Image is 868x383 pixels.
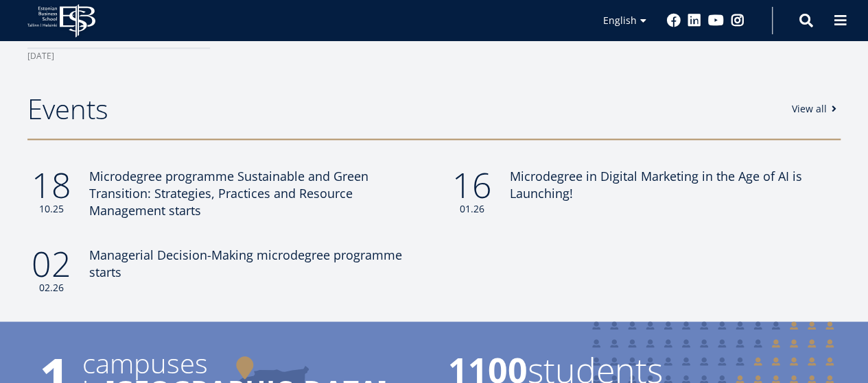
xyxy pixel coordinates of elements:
small: 10.25 [27,201,75,215]
small: 02.26 [27,280,75,294]
span: Microdegree programme Sustainable and Green Transition: Strategies, Practices and Resource Manage... [89,167,368,218]
a: Facebook [667,14,681,27]
a: View all [792,102,841,116]
span: campuses [82,349,421,376]
small: 01.26 [448,201,496,215]
a: Instagram [731,14,744,27]
h2: Events [27,92,778,126]
a: Youtube [708,14,724,27]
span: Microdegree in Digital Marketing in the Age of AI is Launching! [510,167,802,201]
div: 16 [448,167,496,215]
div: 18 [27,167,75,215]
a: Linkedin [688,14,701,27]
span: Managerial Decision-Making microdegree programme starts [89,246,402,280]
div: 02 [27,246,75,294]
div: [DATE] [27,47,210,64]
